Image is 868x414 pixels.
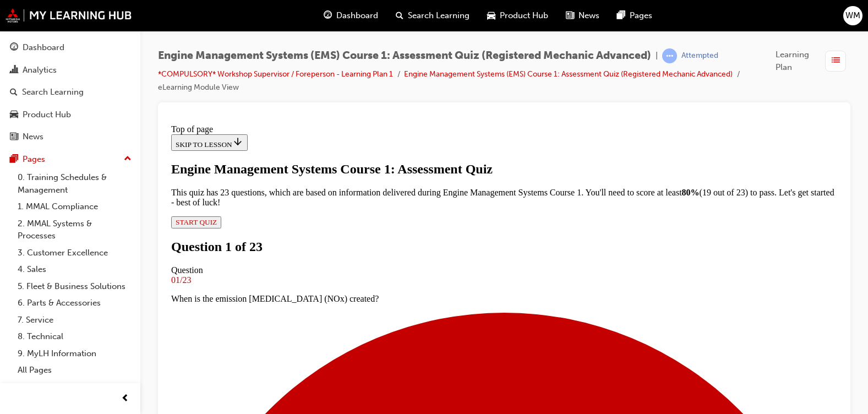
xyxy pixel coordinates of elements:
span: news-icon [566,9,574,23]
div: Product Hub [23,108,71,121]
a: guage-iconDashboard [315,4,387,27]
a: All Pages [13,362,136,379]
span: search-icon [10,88,18,97]
a: 1. MMAL Compliance [13,198,136,215]
a: Analytics [4,60,136,80]
span: Engine Management Systems (EMS) Course 1: Assessment Quiz (Registered Mechanic Advanced) [158,50,651,62]
a: Engine Management Systems (EMS) Course 1: Assessment Quiz (Registered Mechanic Advanced) [404,69,733,79]
button: Pages [4,149,136,170]
a: 4. Sales [13,261,136,278]
div: Question [4,145,670,155]
span: search-icon [396,9,403,23]
span: guage-icon [10,43,18,53]
a: pages-iconPages [608,4,661,27]
a: car-iconProduct Hub [478,4,557,27]
a: search-iconSearch Learning [387,4,478,27]
a: 8. Technical [13,328,136,345]
span: up-icon [124,152,132,166]
span: START QUIZ [9,98,50,106]
li: eLearning Module View [158,81,239,94]
span: pages-icon [10,155,18,165]
span: Dashboard [336,9,378,22]
span: prev-icon [121,392,129,406]
a: news-iconNews [557,4,608,27]
p: When is the emission [MEDICAL_DATA] (NOx) created? [4,174,670,184]
span: car-icon [487,9,495,23]
div: Top of page [4,4,670,14]
a: 3. Customer Excellence [13,244,136,262]
a: 6. Parts & Accessories [13,295,136,312]
span: list-icon [832,54,840,68]
div: Analytics [23,64,57,77]
a: 0. Training Schedules & Management [13,169,136,198]
div: Search Learning [22,86,84,99]
a: Search Learning [4,82,136,102]
span: Search Learning [408,9,470,22]
div: Pages [23,153,45,166]
span: pages-icon [617,9,625,23]
span: | [656,50,658,62]
button: DashboardAnalyticsSearch LearningProduct HubNews [4,35,136,149]
span: car-icon [10,110,18,120]
span: learningRecordVerb_ATTEMPT-icon [662,48,677,63]
span: guage-icon [324,9,332,23]
div: Dashboard [23,41,64,54]
a: 7. Service [13,312,136,329]
span: Product Hub [500,9,548,22]
a: News [4,127,136,147]
span: chart-icon [10,66,18,75]
span: Learning Plan [776,48,821,73]
img: mmal [6,8,132,23]
strong: 80% [515,68,533,77]
a: *COMPULSORY* Workshop Supervisor / Foreperson - Learning Plan 1 [158,69,393,79]
a: Dashboard [4,37,136,58]
button: SKIP TO LESSON [4,14,81,31]
span: news-icon [10,132,18,142]
span: News [578,9,599,22]
span: SKIP TO LESSON [9,20,77,29]
a: 9. MyLH Information [13,345,136,362]
span: Pages [630,9,652,22]
div: Attempted [681,51,718,61]
p: This quiz has 23 questions, which are based on information delivered during Engine Management Sys... [4,68,670,88]
a: 2. MMAL Systems & Processes [13,215,136,244]
div: 01/23 [4,155,670,165]
button: Learning Plan [776,48,850,73]
div: News [23,130,43,143]
span: WM [845,9,860,22]
a: 5. Fleet & Business Solutions [13,278,136,295]
button: WM [843,6,862,25]
div: Engine Management Systems Course 1: Assessment Quiz [4,42,670,57]
a: Product Hub [4,105,136,125]
h1: Question 1 of 23 [4,119,670,134]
